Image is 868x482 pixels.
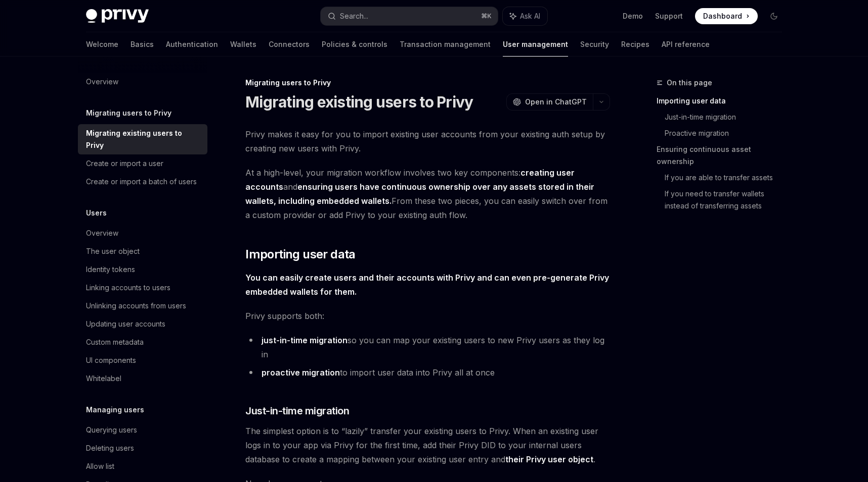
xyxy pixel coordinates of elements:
span: Open in ChatGPT [525,97,587,107]
a: Proactive migration [665,125,790,141]
li: so you can map your existing users to new Privy users as they log in [245,333,610,361]
h5: Migrating users to Privy [86,107,171,119]
li: to import user data into Privy all at once [245,365,610,380]
strong: ensuring users have continuous ownership over any assets stored in their wallets, including embed... [245,182,594,206]
span: Privy makes it easy for you to import existing user accounts from your existing auth setup by cre... [245,127,610,155]
span: Dashboard [703,11,742,21]
a: Just-in-time migration [665,109,790,125]
a: Basics [131,32,154,57]
div: UI components [86,354,136,366]
a: proactive migration [262,367,340,378]
a: Ensuring continuous asset ownership [657,141,790,170]
a: Recipes [621,32,649,57]
a: Welcome [86,32,118,57]
span: Just-in-time migration [245,404,349,418]
a: Overview [78,73,207,91]
div: Create or import a batch of users [86,176,197,188]
a: Updating user accounts [78,315,207,333]
a: Policies & controls [322,32,387,57]
a: Connectors [269,32,310,57]
div: Create or import a user [86,157,163,170]
a: their Privy user object [505,454,593,465]
div: Identity tokens [86,263,135,276]
div: Migrating users to Privy [245,78,610,88]
a: The user object [78,242,207,260]
a: Deleting users [78,439,207,457]
span: The simplest option is to “lazily” transfer your existing users to Privy. When an existing user l... [245,424,610,466]
div: Whitelabel [86,372,121,385]
span: On this page [667,77,712,89]
span: Privy supports both: [245,309,610,323]
div: Migrating existing users to Privy [86,127,201,151]
h1: Migrating existing users to Privy [245,93,473,111]
span: Ask AI [520,11,540,21]
a: Custom metadata [78,333,207,351]
div: Overview [86,227,118,239]
a: Security [580,32,609,57]
img: dark logo [86,9,149,23]
h5: Users [86,207,107,219]
div: Linking accounts to users [86,282,170,294]
div: Overview [86,76,118,88]
a: Importing user data [657,93,790,109]
a: Allow list [78,457,207,475]
a: UI components [78,351,207,369]
strong: You can easily create users and their accounts with Privy and can even pre-generate Privy embedde... [245,273,609,297]
span: At a high-level, your migration workflow involves two key components: and From these two pieces, ... [245,166,610,222]
a: If you need to transfer wallets instead of transferring assets [665,186,790,214]
span: Importing user data [245,246,356,262]
a: If you are able to transfer assets [665,170,790,186]
div: The user object [86,245,140,257]
button: Ask AI [503,7,547,25]
a: Transaction management [400,32,491,57]
a: Create or import a batch of users [78,173,207,191]
a: Create or import a user [78,154,207,173]
div: Allow list [86,460,114,472]
div: Unlinking accounts from users [86,300,186,312]
a: Demo [623,11,643,21]
a: API reference [662,32,710,57]
a: Support [655,11,683,21]
div: Custom metadata [86,336,144,348]
a: Linking accounts to users [78,279,207,297]
a: Migrating existing users to Privy [78,124,207,154]
div: Deleting users [86,442,134,454]
span: ⌘ K [481,12,492,20]
a: Wallets [230,32,256,57]
a: User management [503,32,568,57]
a: Overview [78,224,207,242]
h5: Managing users [86,404,144,416]
div: Updating user accounts [86,318,165,330]
div: Querying users [86,424,137,436]
a: Whitelabel [78,369,207,388]
button: Search...⌘K [321,7,498,25]
a: Identity tokens [78,260,207,279]
button: Toggle dark mode [766,8,782,24]
a: just-in-time migration [262,335,348,346]
div: Search... [340,10,368,22]
a: Querying users [78,421,207,439]
button: Open in ChatGPT [506,93,593,111]
a: Unlinking accounts from users [78,297,207,315]
a: Dashboard [695,8,758,24]
a: Authentication [166,32,218,57]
